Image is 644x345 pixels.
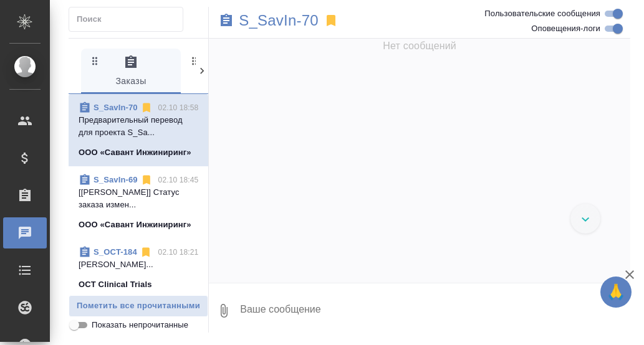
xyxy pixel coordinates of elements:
span: Пользовательские сообщения [484,7,600,20]
p: [[PERSON_NAME]] Статус заказа измен... [79,186,198,211]
span: 🙏 [605,279,627,305]
span: Оповещения-логи [531,22,600,35]
button: 🙏 [600,276,632,308]
div: S_SavIn-6902.10 18:45[[PERSON_NAME]] Статус заказа измен...ООО «Савант Инжиниринг» [69,166,208,239]
svg: Зажми и перетащи, чтобы поменять порядок вкладок [189,55,201,67]
p: OCT Clinical Trials [79,278,152,291]
p: 02.10 18:21 [158,246,199,258]
svg: Отписаться [140,246,152,258]
span: Заказы [89,55,173,89]
div: S_SavIn-7002.10 18:58Предварительный перевод для проекта S_Sa...ООО «Савант Инжиниринг» [69,94,208,166]
p: 02.10 18:58 [158,102,199,114]
a: S_OCT-184 [94,247,137,257]
a: S_SavIn-70 [239,14,319,27]
svg: Отписаться [140,102,153,114]
a: S_SavIn-70 [94,103,138,112]
p: Предварительный перевод для проекта S_Sa... [79,114,198,139]
span: Пометить все прочитанными [75,299,201,313]
p: 02.10 18:45 [158,174,199,186]
button: Пометить все прочитанными [69,295,208,317]
svg: Зажми и перетащи, чтобы поменять порядок вкладок [89,55,101,67]
svg: Отписаться [140,174,153,186]
span: Нет сообщений [383,39,456,54]
input: Поиск [77,11,183,28]
p: ООО «Савант Инжиниринг» [79,146,191,159]
a: S_SavIn-69 [94,175,138,184]
span: Спецификации [188,55,273,89]
p: [PERSON_NAME]... [79,258,198,271]
div: S_OCT-18402.10 18:21[PERSON_NAME]...OCT Clinical Trials [69,239,208,298]
p: ООО «Савант Инжиниринг» [79,219,191,231]
span: Показать непрочитанные [92,319,188,331]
